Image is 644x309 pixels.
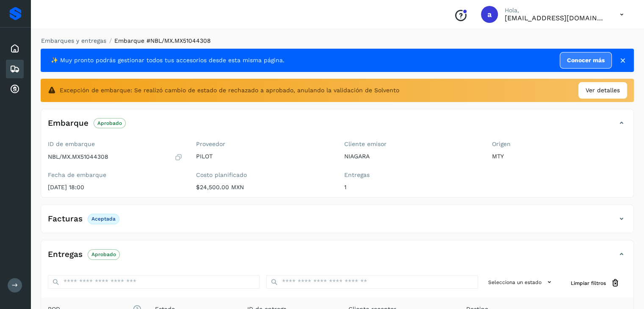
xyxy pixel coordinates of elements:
[41,212,633,233] div: FacturasAceptada
[505,7,606,14] p: Hola,
[485,275,557,289] button: Selecciona un estado
[344,171,479,179] label: Entregas
[41,116,633,137] div: EmbarqueAprobado
[196,184,331,191] p: $24,500.00 MXN
[48,184,182,191] p: [DATE] 18:00
[48,141,182,148] label: ID de embarque
[6,60,24,78] div: Embarques
[586,86,620,95] span: Ver detalles
[114,37,211,44] span: Embarque #NBL/MX.MX51044308
[505,14,606,22] p: aux.facturacion@atpilot.mx
[492,153,627,160] p: MTY
[41,247,633,268] div: EntregasAprobado
[48,171,182,179] label: Fecha de embarque
[571,279,606,287] span: Limpiar filtros
[564,275,627,291] button: Limpiar filtros
[41,37,106,44] a: Embarques y entregas
[51,56,285,65] span: ✨ Muy pronto podrás gestionar todos tus accesorios desde esta misma página.
[560,52,612,69] a: Conocer más
[6,80,24,99] div: Cuentas por cobrar
[196,153,331,160] p: PILOT
[97,120,122,126] p: Aprobado
[48,214,83,224] h4: Facturas
[48,153,108,160] p: NBL/MX.MX51044308
[196,171,331,179] label: Costo planificado
[344,184,479,191] p: 1
[91,251,116,257] p: Aprobado
[196,141,331,148] label: Proveedor
[48,250,83,259] h4: Entregas
[48,119,88,128] h4: Embarque
[492,141,627,148] label: Origen
[60,86,399,95] span: Excepción de embarque: Se realizó cambio de estado de rechazado a aprobado, anulando la validació...
[91,216,116,222] p: Aceptada
[344,141,479,148] label: Cliente emisor
[41,36,634,45] nav: breadcrumb
[344,153,479,160] p: NIAGARA
[6,39,24,58] div: Inicio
